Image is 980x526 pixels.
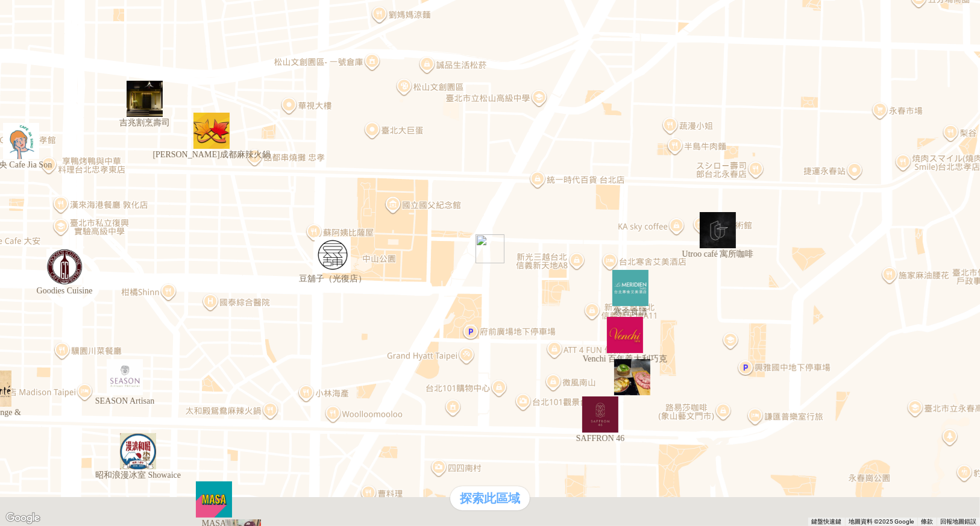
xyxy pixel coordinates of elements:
[120,433,156,469] div: showaiceMapIcon
[614,359,650,395] div: bAs2mmhSF4JMapIcon
[607,317,643,353] div: venchiMapIcon
[849,518,914,525] span: 地圖資料 ©2025 Google
[3,510,43,526] img: Google
[3,510,43,526] a: 在 Google 地圖上開啟這個區域 (開啟新視窗)
[107,359,143,395] div: seedbyseasonMapIcon
[450,486,530,510] div: 探索此區域
[196,481,232,518] div: k5z0Ob2mU5DMapIcon
[582,396,618,433] div: saffron46MapIcon
[921,518,933,525] a: 條款 (在新分頁中開啟)
[940,518,976,525] a: 回報地圖錯誤
[811,518,841,526] button: 鍵盤快速鍵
